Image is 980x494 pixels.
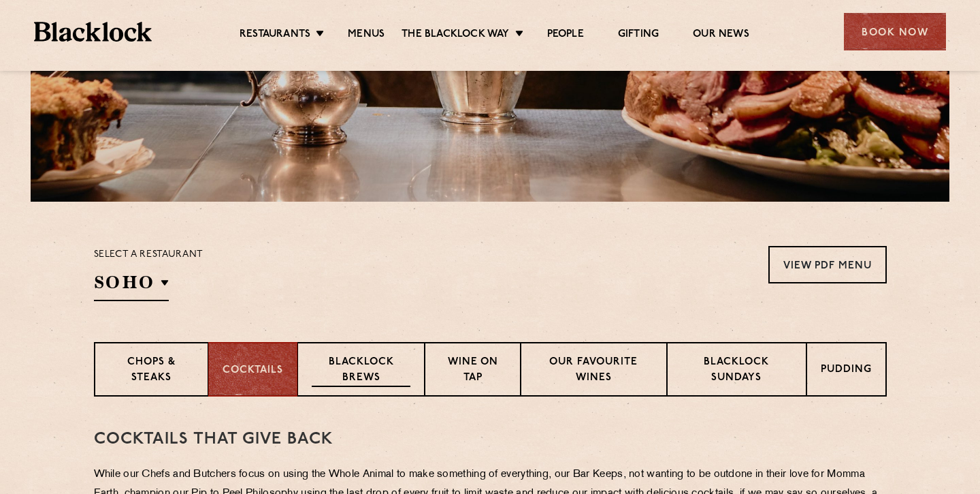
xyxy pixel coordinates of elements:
[844,13,946,50] div: Book Now
[768,246,887,283] a: View PDF Menu
[535,355,653,387] p: Our favourite wines
[34,22,152,42] img: BL_Textured_Logo-footer-cropped.svg
[312,355,411,387] p: Blacklock Brews
[348,28,385,43] a: Menus
[821,362,872,380] p: Pudding
[109,355,194,387] p: Chops & Steaks
[94,431,887,448] h3: Cocktails That Give Back
[547,28,584,43] a: People
[240,28,310,43] a: Restaurants
[439,355,506,387] p: Wine on Tap
[94,246,203,264] p: Select a restaurant
[223,363,283,379] p: Cocktails
[618,28,659,43] a: Gifting
[693,28,749,43] a: Our News
[402,28,509,43] a: The Blacklock Way
[94,271,169,301] h2: SOHO
[681,355,791,387] p: Blacklock Sundays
